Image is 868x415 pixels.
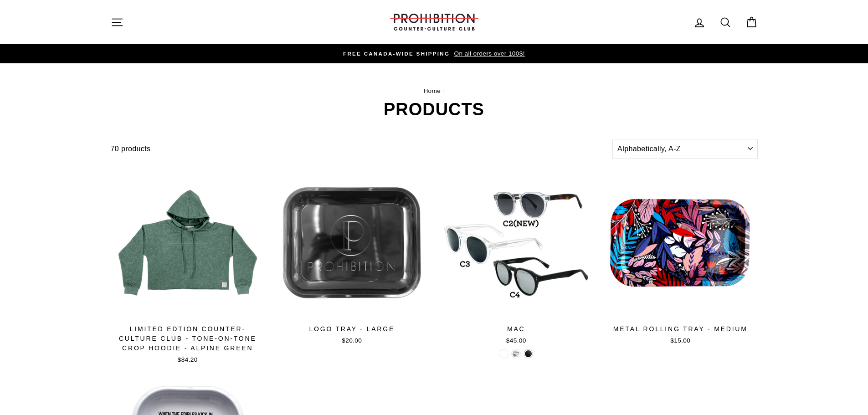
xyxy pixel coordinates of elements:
div: $45.00 [439,336,594,345]
img: PROHIBITION COUNTER-CULTURE CLUB [389,14,480,31]
span: / [442,87,444,94]
a: Home [423,87,441,94]
nav: breadcrumbs [111,86,758,96]
h1: Products [111,101,758,118]
div: $15.00 [603,336,758,345]
div: $20.00 [275,336,429,345]
div: MAC [439,324,594,334]
div: LOGO TRAY - LARGE [275,324,429,334]
a: LOGO TRAY - LARGE$20.00 [275,166,429,348]
div: 70 products [111,143,609,155]
a: MAC$45.00 [439,166,594,348]
div: METAL ROLLING TRAY - MEDIUM [603,324,758,334]
div: LIMITED EDTION COUNTER-CULTURE CLUB - TONE-ON-TONE CROP HOODIE - ALPINE GREEN [111,324,265,353]
a: METAL ROLLING TRAY - MEDIUM$15.00 [603,166,758,348]
a: FREE CANADA-WIDE SHIPPING On all orders over 100$! [113,49,755,59]
a: LIMITED EDTION COUNTER-CULTURE CLUB - TONE-ON-TONE CROP HOODIE - ALPINE GREEN$84.20 [111,166,265,368]
span: On all orders over 100$! [452,50,524,57]
div: $84.20 [111,355,265,364]
span: FREE CANADA-WIDE SHIPPING [343,51,450,56]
